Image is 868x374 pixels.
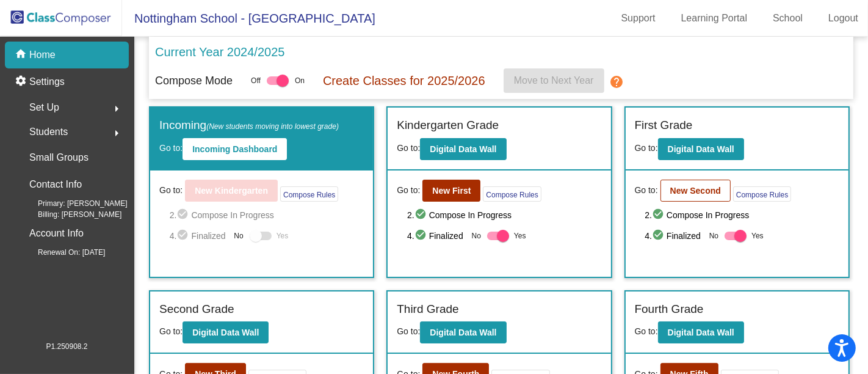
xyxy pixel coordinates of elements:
button: Incoming Dashboard [183,138,287,160]
span: Go to: [397,143,420,153]
label: First Grade [635,117,693,134]
button: Compose Rules [733,186,791,202]
mat-icon: home [15,48,29,62]
span: Go to: [397,326,420,336]
span: Students [29,123,68,141]
span: Nottingham School - [GEOGRAPHIC_DATA] [122,9,375,28]
p: Current Year 2024/2025 [155,43,284,61]
p: Home [29,48,56,62]
span: 2. Compose In Progress [645,208,839,222]
label: Kindergarten Grade [397,117,499,134]
mat-icon: settings [15,75,29,89]
span: Renewal On: [DATE] [18,247,105,258]
mat-icon: help [609,75,624,89]
mat-icon: check_circle [176,208,191,222]
p: Settings [29,75,65,89]
mat-icon: arrow_right [109,126,124,141]
button: Digital Data Wall [658,321,744,343]
b: Digital Data Wall [430,144,496,154]
button: Digital Data Wall [658,138,744,160]
span: Yes [514,229,526,243]
span: No [709,230,718,241]
span: Go to: [159,326,183,336]
span: Go to: [635,326,658,336]
label: Incoming [159,117,339,134]
span: No [234,230,243,241]
p: Create Classes for 2025/2026 [323,71,485,90]
a: Support [612,9,665,28]
b: Incoming Dashboard [192,144,277,154]
span: Yes [277,229,289,243]
b: Digital Data Wall [430,328,496,337]
button: Compose Rules [280,186,338,202]
mat-icon: arrow_right [109,101,124,116]
span: Yes [751,229,764,243]
b: New Second [670,186,721,196]
mat-icon: check_circle [414,208,429,222]
button: Compose Rules [483,186,541,202]
label: Third Grade [397,301,458,318]
label: Fourth Grade [635,301,704,318]
span: Go to: [397,184,420,197]
label: Second Grade [159,301,234,318]
b: Digital Data Wall [192,328,259,337]
span: Off [251,75,261,86]
button: Digital Data Wall [420,138,506,160]
button: New Kindergarten [185,180,278,202]
span: Go to: [635,184,658,197]
a: Learning Portal [671,9,758,28]
button: Digital Data Wall [420,321,506,343]
span: 2. Compose In Progress [170,208,364,222]
mat-icon: check_circle [176,229,191,243]
a: Logout [819,9,868,28]
span: Go to: [159,143,183,153]
span: 4. Finalized [407,229,466,243]
span: 4. Finalized [170,229,228,243]
button: New First [422,180,480,202]
span: Primary: [PERSON_NAME] [18,198,128,209]
span: 4. Finalized [645,229,703,243]
button: Move to Next Year [504,68,604,93]
span: (New students moving into lowest grade) [206,122,339,131]
b: Digital Data Wall [668,144,734,154]
p: Compose Mode [155,73,233,89]
a: School [763,9,812,28]
b: Digital Data Wall [668,328,734,337]
span: Go to: [159,184,183,197]
span: 2. Compose In Progress [407,208,602,222]
mat-icon: check_circle [652,208,667,222]
b: New First [432,186,471,196]
b: New Kindergarten [195,186,268,196]
p: Small Groups [29,149,89,166]
p: Contact Info [29,176,82,193]
p: Account Info [29,225,84,242]
button: Digital Data Wall [183,321,269,343]
span: Move to Next Year [514,75,594,86]
mat-icon: check_circle [414,229,429,243]
span: Go to: [635,143,658,153]
span: Billing: [PERSON_NAME] [18,209,121,220]
span: Set Up [29,99,59,116]
mat-icon: check_circle [652,229,667,243]
span: No [472,230,481,241]
button: New Second [660,180,731,202]
span: On [295,75,305,86]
